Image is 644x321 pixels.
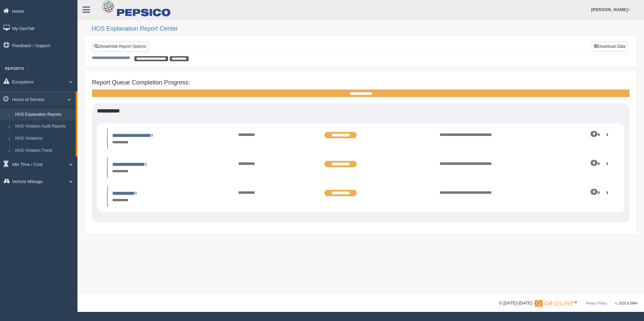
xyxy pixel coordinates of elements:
button: Download Data [592,41,627,51]
h2: HOS Explanation Report Center [92,26,637,32]
li: Expand [107,157,614,178]
a: Show/Hide Report Options [92,41,148,51]
a: HOS Explanation Reports [12,109,76,121]
a: Privacy Policy [586,301,607,305]
h4: Report Queue Completion Progress: [92,79,630,86]
a: HOS Violation Audit Reports [12,120,76,133]
li: Expand [107,186,614,207]
span: v. 2025.6.2844 [615,301,637,305]
a: HOS Violation Trend [12,145,76,157]
img: Gridline [535,300,573,307]
div: © [DATE]-[DATE] - ™ [499,300,637,307]
a: HOS Violations [12,133,76,145]
li: Expand [107,128,614,149]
